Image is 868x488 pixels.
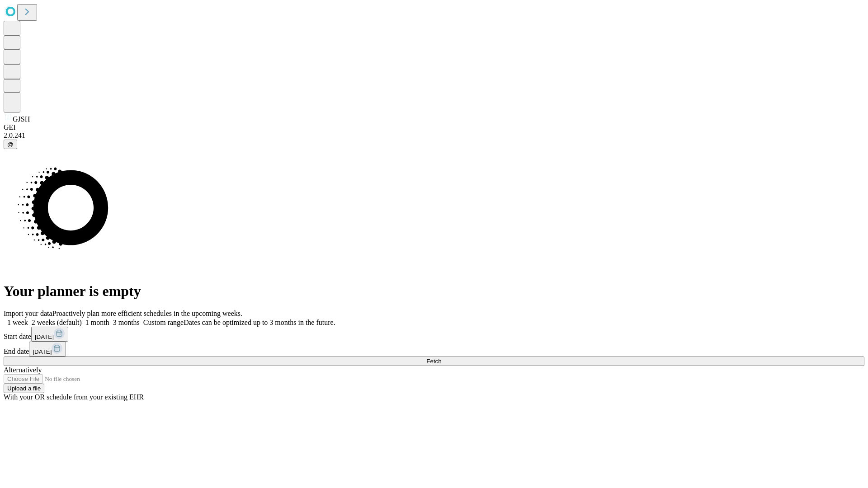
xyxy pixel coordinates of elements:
button: Fetch [4,357,864,366]
div: Start date [4,327,864,342]
div: GEI [4,123,864,131]
span: [DATE] [33,348,52,355]
span: Import your data [4,310,52,317]
span: @ [7,141,14,148]
span: With your OR schedule from your existing EHR [4,393,144,401]
div: 2.0.241 [4,131,864,140]
span: Fetch [426,358,441,365]
span: Proactively plan more efficient schedules in the upcoming weeks. [52,310,242,317]
div: End date [4,342,864,357]
span: GJSH [13,115,30,123]
span: 2 weeks (default) [32,319,82,326]
button: @ [4,140,17,149]
span: Custom range [143,319,184,326]
span: 3 months [113,319,140,326]
span: [DATE] [35,333,54,340]
button: [DATE] [31,327,68,342]
span: 1 month [85,319,109,326]
button: [DATE] [29,342,66,357]
button: Upload a file [4,384,44,393]
span: 1 week [7,319,28,326]
span: Alternatively [4,366,42,374]
h1: Your planner is empty [4,283,864,300]
span: Dates can be optimized up to 3 months in the future. [184,319,335,326]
